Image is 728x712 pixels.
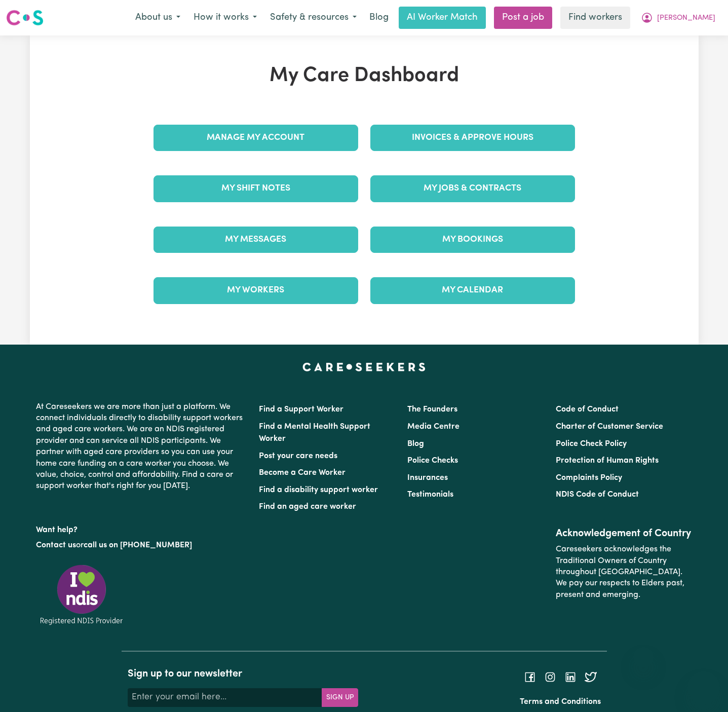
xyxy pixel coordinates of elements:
[6,6,44,29] a: Careseekers logo
[370,175,575,202] a: My Jobs & Contracts
[556,474,622,482] a: Complaints Policy
[407,423,459,431] a: Media Centre
[6,9,44,27] img: Careseekers logo
[524,672,536,681] a: Follow Careseekers on Facebook
[154,227,358,253] a: My Messages
[370,277,575,304] a: My Calendar
[263,7,363,28] button: Safety & resources
[494,7,552,29] a: Post a job
[154,175,358,202] a: My Shift Notes
[556,528,692,540] h2: Acknowledgement of Country
[259,423,370,443] a: Find a Mental Health Support Worker
[322,688,358,706] button: Subscribe
[84,541,192,549] a: call us on [PHONE_NUMBER]
[36,397,247,496] p: At Careseekers we are more than just a platform. We connect individuals directly to disability su...
[259,469,346,477] a: Become a Care Worker
[687,671,720,704] iframe: Button to launch messaging window
[544,672,556,681] a: Follow Careseekers on Instagram
[36,520,247,536] p: Want help?
[128,668,358,680] h2: Sign up to our newsletter
[36,541,76,549] a: Contact us
[259,452,337,460] a: Post your care needs
[564,672,577,681] a: Follow Careseekers on LinkedIn
[407,474,448,482] a: Insurances
[129,7,187,28] button: About us
[363,7,395,29] a: Blog
[556,405,619,414] a: Code of Conduct
[556,457,659,465] a: Protection of Human Rights
[259,503,356,511] a: Find an aged care worker
[556,491,639,499] a: NDIS Code of Conduct
[128,688,322,706] input: Enter your email here...
[657,13,715,24] span: [PERSON_NAME]
[154,125,358,151] a: Manage My Account
[399,7,486,29] a: AI Worker Match
[36,536,247,555] p: or
[634,7,722,28] button: My Account
[154,277,358,304] a: My Workers
[407,405,457,414] a: The Founders
[556,423,663,431] a: Charter of Customer Service
[560,7,630,29] a: Find workers
[370,125,575,151] a: Invoices & Approve Hours
[520,698,601,706] a: Terms and Conditions
[147,64,581,88] h1: My Care Dashboard
[187,7,263,28] button: How it works
[556,540,692,605] p: Careseekers acknowledges the Traditional Owners of Country throughout [GEOGRAPHIC_DATA]. We pay o...
[407,457,458,465] a: Police Checks
[407,440,424,448] a: Blog
[556,440,627,448] a: Police Check Policy
[370,227,575,253] a: My Bookings
[302,363,426,371] a: Careseekers home page
[407,491,453,499] a: Testimonials
[585,672,597,681] a: Follow Careseekers on Twitter
[36,563,127,626] img: Registered NDIS provider
[259,405,343,414] a: Find a Support Worker
[259,486,378,494] a: Find a disability support worker
[633,647,654,667] iframe: Close message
